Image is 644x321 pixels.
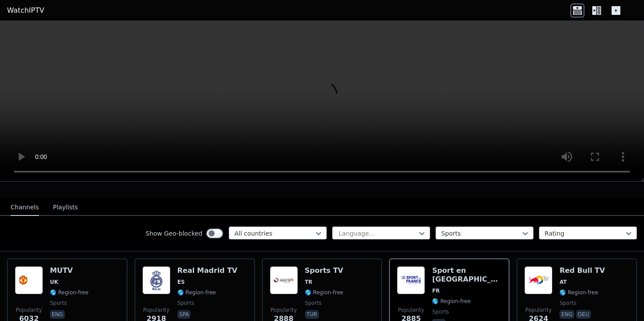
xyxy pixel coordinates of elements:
[145,229,202,238] label: Show Geo-blocked
[50,279,58,286] span: UK
[559,300,576,307] span: sports
[432,308,449,315] span: sports
[11,199,39,216] button: Channels
[305,289,343,296] span: 🌎 Region-free
[177,310,191,319] p: spa
[177,266,237,275] h6: Real Madrid TV
[559,279,567,286] span: AT
[270,266,298,294] img: Sports TV
[305,310,319,319] p: tur
[432,287,439,294] span: FR
[50,266,88,275] h6: MUTV
[559,266,605,275] h6: Red Bull TV
[432,298,471,305] span: 🌎 Region-free
[305,279,312,286] span: TR
[432,266,502,284] h6: Sport en [GEOGRAPHIC_DATA]
[305,300,322,307] span: sports
[305,266,343,275] h6: Sports TV
[16,307,42,314] span: Popularity
[50,289,88,296] span: 🌎 Region-free
[15,266,43,294] img: MUTV
[398,307,424,314] span: Popularity
[50,310,65,319] p: eng
[524,266,552,294] img: Red Bull TV
[7,5,44,16] a: WatchIPTV
[50,300,67,307] span: sports
[559,289,598,296] span: 🌎 Region-free
[397,266,425,294] img: Sport en France
[576,310,591,319] p: deu
[177,300,194,307] span: sports
[525,307,552,314] span: Popularity
[271,307,297,314] span: Popularity
[142,266,170,294] img: Real Madrid TV
[143,307,170,314] span: Popularity
[559,310,574,319] p: eng
[53,199,78,216] button: Playlists
[177,289,216,296] span: 🌎 Region-free
[177,279,185,286] span: ES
